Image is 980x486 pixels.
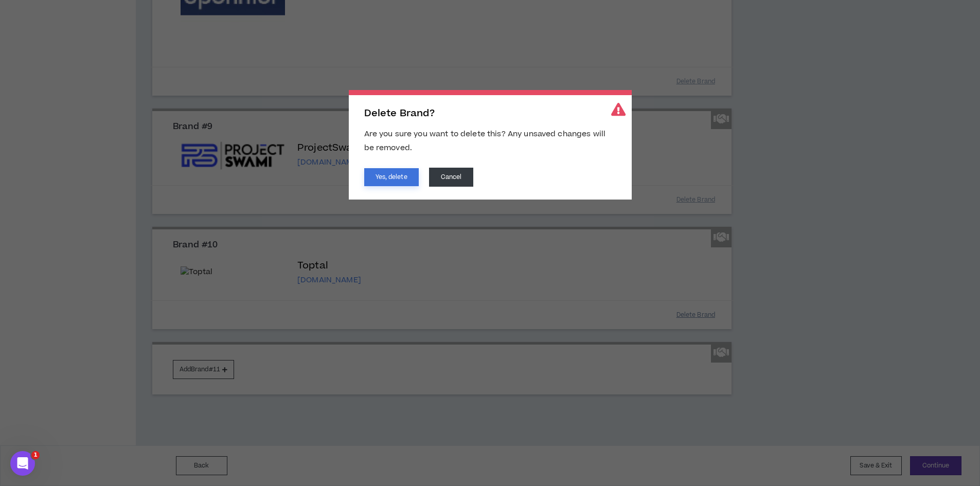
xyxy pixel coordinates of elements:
[364,168,419,186] button: Yes, delete
[429,168,474,187] button: Cancel
[10,451,35,476] iframe: Intercom live chat
[364,129,606,153] span: Are you sure you want to delete this? Any unsaved changes will be removed.
[364,108,616,119] h2: Delete Brand?
[31,451,40,459] span: 1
